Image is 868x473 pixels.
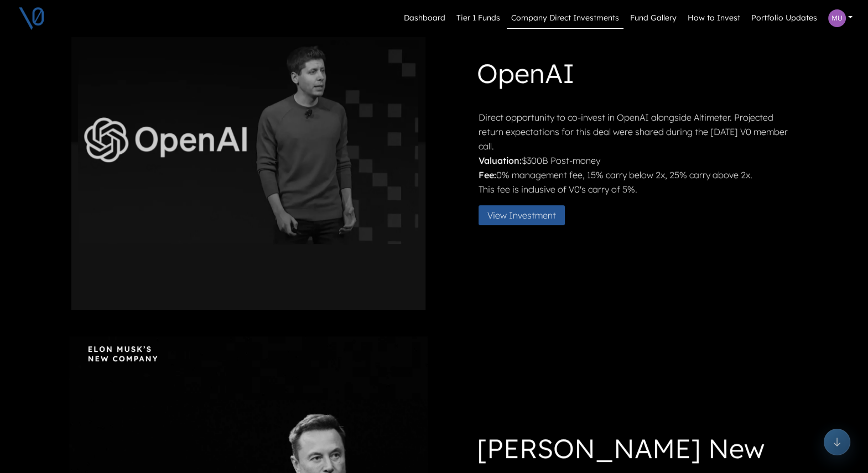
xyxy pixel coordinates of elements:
[399,8,450,29] a: Dashboard
[479,209,574,220] a: View Investment
[683,8,745,29] a: How to Invest
[479,169,496,180] strong: Fee:
[479,168,797,182] p: 0% management fee, 15% carry below 2x, 25% carry above 2x.
[747,8,822,29] a: Portfolio Updates
[18,4,45,32] img: V0 logo
[80,345,163,362] img: Fund Logo
[477,54,797,97] h1: OpenAI
[828,9,846,27] img: Profile
[479,110,797,153] p: Direct opportunity to co-invest in OpenAI alongside Altimeter. Projected return expectations for ...
[479,182,797,196] p: This fee is inclusive of V0's carry of 5%.
[626,8,681,29] a: Fund Gallery
[479,153,797,168] p: $300B Post-money
[452,8,505,29] a: Tier 1 Funds
[507,8,623,29] a: Company Direct Investments
[479,155,522,166] strong: Valuation:
[479,205,565,225] button: View Investment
